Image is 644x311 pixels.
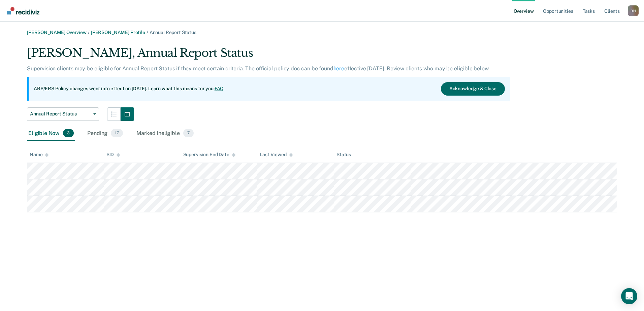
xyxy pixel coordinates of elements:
[336,152,351,158] div: Status
[441,82,505,96] button: Acknowledge & Close
[628,5,639,16] button: Profile dropdown button
[215,86,224,91] a: FAQ
[145,30,150,35] span: /
[30,152,49,158] div: Name
[183,152,235,158] div: Supervision End Date
[27,65,489,72] p: Supervision clients may be eligible for Annual Report Status if they meet certain criteria. The o...
[260,152,292,158] div: Last Viewed
[27,46,510,65] div: [PERSON_NAME], Annual Report Status
[27,107,99,121] button: Annual Report Status
[333,65,344,72] a: here
[7,7,39,14] img: Recidiviz
[63,129,74,138] span: 3
[106,152,120,158] div: SID
[183,129,194,138] span: 7
[91,30,145,35] a: [PERSON_NAME] Profile
[135,126,195,141] div: Marked Ineligible7
[27,126,75,141] div: Eligible Now3
[621,288,637,304] div: Open Intercom Messenger
[30,111,91,117] span: Annual Report Status
[111,129,123,138] span: 17
[87,30,91,35] span: /
[150,30,196,35] span: Annual Report Status
[86,126,124,141] div: Pending17
[628,5,639,16] div: D H
[34,85,224,92] p: ARS/ERS Policy changes went into effect on [DATE]. Learn what this means for you:
[27,30,87,35] a: [PERSON_NAME] Overview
